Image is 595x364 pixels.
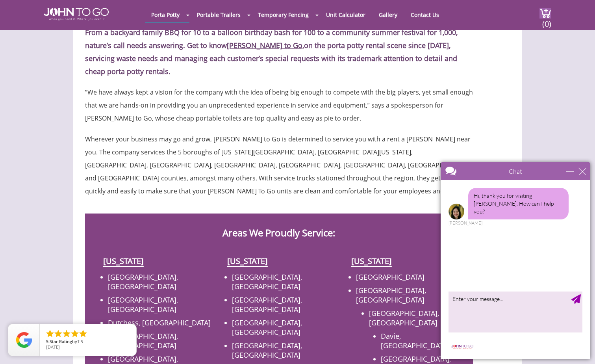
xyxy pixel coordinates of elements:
[103,256,144,266] a: [US_STATE]
[369,308,439,327] a: [GEOGRAPHIC_DATA], [GEOGRAPHIC_DATA]
[46,339,130,345] span: by
[108,318,211,327] a: Dutchess, [GEOGRAPHIC_DATA]
[351,256,392,266] a: [US_STATE]
[252,7,315,22] a: Temporary Fencing
[50,338,72,344] span: Star Rating
[232,318,302,337] a: [GEOGRAPHIC_DATA], [GEOGRAPHIC_DATA]
[191,7,247,22] a: Portable Trailers
[99,214,459,238] h2: Areas We Proudly Service:
[85,26,473,78] p: From a backyard family BBQ for 10 to a balloon birthday bash for 100 to a community summer festiv...
[62,329,71,338] li: 
[232,272,302,291] a: [GEOGRAPHIC_DATA], [GEOGRAPHIC_DATA]
[373,7,403,22] a: Gallery
[46,344,60,350] span: [DATE]
[227,41,304,50] a: [PERSON_NAME] to Go,
[356,286,426,305] a: [GEOGRAPHIC_DATA], [GEOGRAPHIC_DATA]
[108,272,178,291] a: [GEOGRAPHIC_DATA], [GEOGRAPHIC_DATA]
[232,295,302,314] a: [GEOGRAPHIC_DATA], [GEOGRAPHIC_DATA]
[45,329,55,338] li: 
[227,256,268,266] a: [US_STATE]
[78,329,88,338] li: 
[542,12,551,29] span: (0)
[108,331,178,350] a: [GEOGRAPHIC_DATA], [GEOGRAPHIC_DATA]
[77,338,83,344] span: T S
[381,331,449,350] a: Davie, [GEOGRAPHIC_DATA]
[232,341,302,360] a: [GEOGRAPHIC_DATA], [GEOGRAPHIC_DATA]
[16,332,32,348] img: Review Rating
[320,7,371,22] a: Unit Calculator
[405,7,445,22] a: Contact Us
[70,329,80,338] li: 
[145,7,185,22] a: Porta Potty
[46,338,48,344] span: 5
[54,329,63,338] li: 
[85,82,473,125] p: “We have always kept a vision for the company with the idea of being big enough to compete with t...
[85,129,473,198] p: Wherever your business may go and grow, [PERSON_NAME] to Go is determined to service you with a r...
[436,158,595,364] iframe: Live Chat Box
[539,8,551,19] img: cart a
[108,295,178,314] a: [GEOGRAPHIC_DATA], [GEOGRAPHIC_DATA]
[356,272,424,282] a: [GEOGRAPHIC_DATA]
[44,8,109,20] img: JOHN to go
